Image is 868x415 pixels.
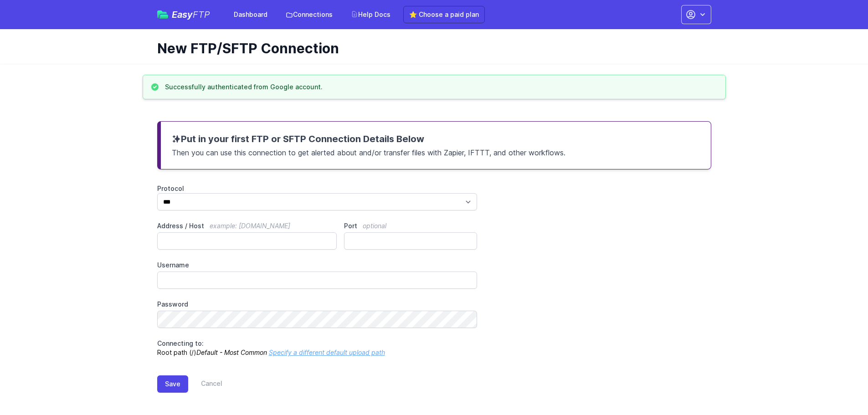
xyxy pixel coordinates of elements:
label: Port [344,221,477,231]
a: Specify a different default upload path [269,348,385,356]
span: Easy [172,10,210,19]
label: Address / Host [157,221,337,231]
p: Root path (/) [157,339,478,357]
a: Help Docs [345,6,396,23]
a: ⭐ Choose a paid plan [403,6,485,23]
a: EasyFTP [157,10,210,19]
h3: Put in your first FTP or SFTP Connection Details Below [172,133,700,145]
p: Then you can use this connection to get alerted about and/or transfer files with Zapier, IFTTT, a... [172,145,700,158]
span: Connecting to: [157,339,204,347]
a: Connections [280,6,338,23]
a: Cancel [188,375,222,393]
i: Default - Most Common [196,348,267,356]
h3: Successfully authenticated from Google account. [165,82,323,92]
button: Save [157,375,188,393]
label: Password [157,300,478,309]
span: example: [DOMAIN_NAME] [210,222,290,230]
h1: New FTP/SFTP Connection [157,40,704,56]
label: Protocol [157,184,478,193]
span: FTP [193,9,210,20]
label: Username [157,261,478,270]
a: Dashboard [228,6,273,23]
img: easyftp_logo.png [157,10,168,19]
span: optional [363,222,386,230]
